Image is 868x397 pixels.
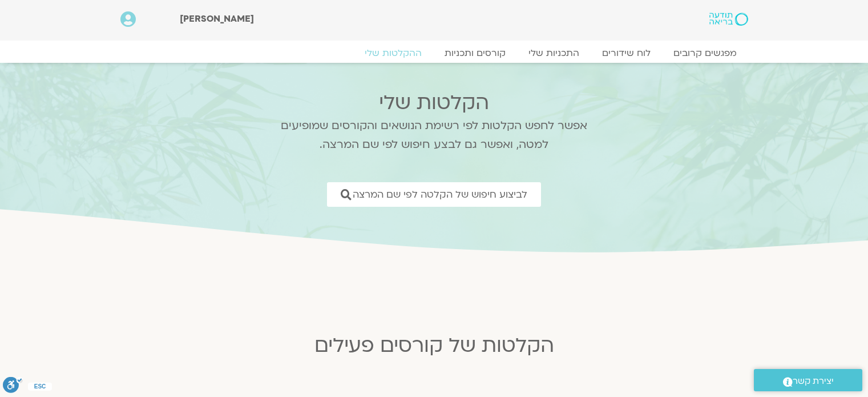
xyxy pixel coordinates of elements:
p: אפשר לחפש הקלטות לפי רשימת הנושאים והקורסים שמופיעים למטה, ואפשר גם לבצע חיפוש לפי שם המרצה. [266,117,603,154]
a: מפגשים קרובים [662,47,748,59]
a: יצירת קשר [754,369,862,391]
h2: הקלטות שלי [266,91,603,114]
span: יצירת קשר [793,374,834,389]
a: לביצוע חיפוש של הקלטה לפי שם המרצה [327,182,541,207]
a: קורסים ותכניות [433,47,517,59]
a: ההקלטות שלי [353,47,433,59]
a: התכניות שלי [517,47,591,59]
a: לוח שידורים [591,47,662,59]
h2: הקלטות של קורסים פעילים [155,334,714,357]
span: לביצוע חיפוש של הקלטה לפי שם המרצה [353,189,527,200]
span: [PERSON_NAME] [180,13,254,25]
nav: Menu [120,47,748,59]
